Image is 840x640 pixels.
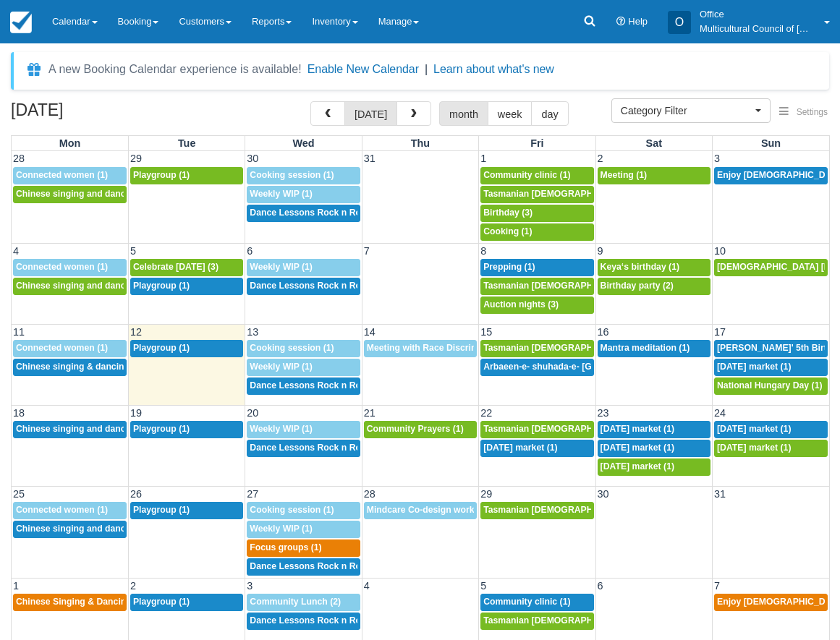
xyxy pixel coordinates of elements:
button: Settings [771,102,836,123]
a: Dance Lessons Rock n Roll (1) [247,377,360,395]
span: [DATE] market (1) [601,461,674,472]
a: Cooking session (1) [247,167,360,184]
a: Connected women (1) [13,340,127,357]
span: Dance Lessons Rock n Roll (1) [250,561,379,571]
span: 16 [596,326,611,338]
a: Chinese singing and dancing (1) [13,278,127,295]
a: Chinese singing and dancing (1) [13,186,127,203]
span: Celebrate [DATE] (3) [133,262,219,272]
span: Connected women (1) [16,343,108,353]
span: Birthday party (2) [601,281,674,291]
span: Chinese Singing & Dancing (1) [16,597,145,607]
a: Tasmanian [DEMOGRAPHIC_DATA] Association -Weekly Praying (1) [480,340,593,357]
a: Meeting (1) [598,167,710,184]
span: Dance Lessons Rock n Roll (1) [250,615,379,626]
h2: [DATE] [11,101,194,128]
span: 21 [362,407,377,419]
span: 28 [12,153,26,164]
a: Cooking session (1) [247,340,360,357]
span: Community clinic (1) [483,597,570,607]
a: Learn about what's new [433,63,554,75]
span: Settings [797,107,828,117]
a: Cooking (1) [480,223,593,241]
a: Playgroup (1) [130,167,243,184]
span: Weekly WIP (1) [250,189,313,199]
span: Meeting with Race Discrimination Commissioner (1) [367,343,585,353]
a: Tasmanian [DEMOGRAPHIC_DATA] Association -Weekly Praying (1) [480,613,593,630]
span: 27 [245,488,260,500]
span: 5 [129,245,137,257]
span: Mindcare Co-design workshop (1) [367,505,509,515]
div: A new Booking Calendar experience is available! [48,61,302,78]
span: 30 [245,153,260,164]
span: 31 [713,488,727,500]
a: Dance Lessons Rock n Roll (1) [247,205,360,222]
a: Dance Lessons Rock n Roll (1) [247,558,360,576]
a: National Hungary Day (1) [714,377,828,395]
span: 8 [479,245,488,257]
span: Chinese singing & dancing (1) [16,362,143,372]
a: [DATE] market (1) [598,421,710,438]
a: Focus groups (1) [247,539,360,557]
span: 26 [129,488,143,500]
span: 4 [12,245,20,257]
a: Playgroup (1) [130,340,243,357]
span: [DATE] market (1) [717,443,791,453]
button: Enable New Calendar [307,62,419,77]
span: 31 [362,153,377,164]
span: Weekly WIP (1) [250,262,313,272]
span: Tasmanian [DEMOGRAPHIC_DATA] Association -Weekly Praying (1) [483,615,769,626]
span: 15 [479,326,493,338]
a: Tasmanian [DEMOGRAPHIC_DATA] Association -Weekly Praying (1) [480,186,593,203]
span: Wed [292,137,314,149]
span: Meeting (1) [601,170,648,180]
span: 2 [596,153,605,164]
span: Birthday (3) [483,208,533,218]
a: Connected women (1) [13,167,127,184]
a: Tasmanian [DEMOGRAPHIC_DATA] Association -Weekly Praying (1) [480,502,593,519]
a: [DATE] market (1) [714,440,828,457]
span: Cooking session (1) [250,505,334,515]
span: 3 [713,153,721,164]
a: Keya‘s birthday (1) [598,259,710,276]
span: Playgroup (1) [133,343,190,353]
button: week [488,101,533,126]
span: Tasmanian [DEMOGRAPHIC_DATA] Association -Weekly Praying (1) [483,343,769,353]
button: day [531,101,568,126]
a: Mindcare Co-design workshop (1) [364,502,477,519]
span: [DATE] market (1) [717,424,791,434]
a: Meeting with Race Discrimination Commissioner (1) [364,340,477,357]
span: Tasmanian [DEMOGRAPHIC_DATA] Association -Weekly Praying (1) [483,505,769,515]
span: Dance Lessons Rock n Roll (1) [250,443,379,453]
span: Playgroup (1) [133,505,190,515]
a: Prepping (1) [480,259,593,276]
span: 20 [245,407,260,419]
span: Thu [411,137,430,149]
span: 22 [479,407,493,419]
a: Weekly WIP (1) [247,359,360,376]
span: Dance Lessons Rock n Roll (1) [250,281,379,291]
a: Auction nights (3) [480,296,593,314]
span: Chinese singing and dancing (1) [16,424,152,434]
span: 12 [129,326,143,338]
p: Multicultural Council of [GEOGRAPHIC_DATA] [700,22,815,36]
span: Keya‘s birthday (1) [601,262,679,272]
span: 29 [479,488,493,500]
a: Chinese singing and dancing (1) [13,421,127,438]
a: Birthday (3) [480,205,593,222]
span: Category Filter [621,103,752,118]
span: 28 [362,488,377,500]
a: Dance Lessons Rock n Roll (1) [247,613,360,630]
span: 6 [596,580,605,592]
span: Connected women (1) [16,505,108,515]
a: Chinese Singing & Dancing (1) [13,594,127,611]
span: Community clinic (1) [483,170,570,180]
span: Playgroup (1) [133,170,190,180]
span: Connected women (1) [16,170,108,180]
a: Enjoy [DEMOGRAPHIC_DATA] service (3) [714,167,828,184]
a: [DEMOGRAPHIC_DATA] [DEMOGRAPHIC_DATA] [GEOGRAPHIC_DATA] (1) [714,259,828,276]
a: Community clinic (1) [480,594,593,611]
span: 5 [479,580,488,592]
a: Playgroup (1) [130,502,243,519]
a: Mantra meditation (1) [598,340,710,357]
